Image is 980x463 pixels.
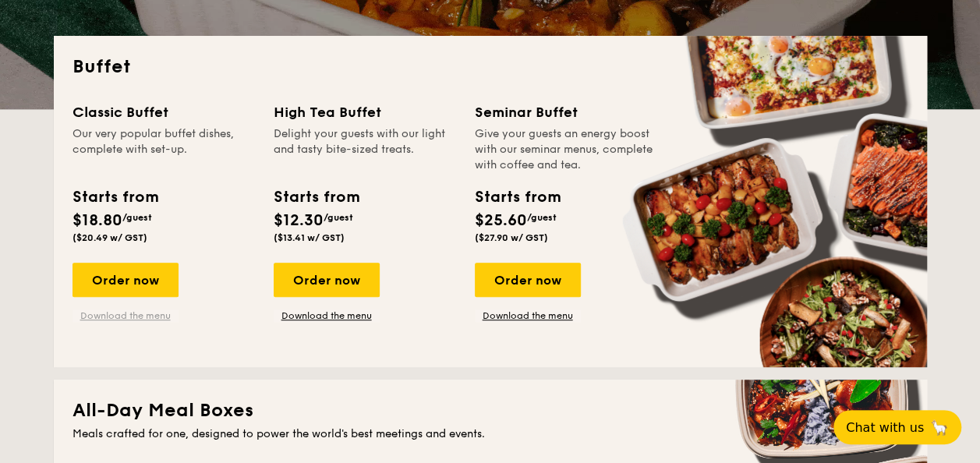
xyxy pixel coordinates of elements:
[846,420,924,435] span: Chat with us
[73,55,908,80] h2: Buffet
[274,126,456,173] div: Delight your guests with our light and tasty bite-sized treats.
[122,212,152,223] span: /guest
[274,211,324,230] span: $12.30
[73,263,179,297] div: Order now
[73,186,157,209] div: Starts from
[475,211,527,230] span: $25.60
[527,212,557,223] span: /guest
[73,211,122,230] span: $18.80
[73,309,179,322] a: Download the menu
[475,186,560,209] div: Starts from
[930,419,949,436] span: 🦙
[274,101,456,123] div: High Tea Buffet
[73,101,255,123] div: Classic Buffet
[475,263,581,297] div: Order now
[475,101,657,123] div: Seminar Buffet
[833,410,961,444] button: Chat with us🦙
[274,232,345,243] span: ($13.41 w/ GST)
[274,263,380,297] div: Order now
[475,309,581,322] a: Download the menu
[274,309,380,322] a: Download the menu
[73,232,147,243] span: ($20.49 w/ GST)
[73,398,908,423] h2: All-Day Meal Boxes
[475,126,657,173] div: Give your guests an energy boost with our seminar menus, complete with coffee and tea.
[475,232,548,243] span: ($27.90 w/ GST)
[73,426,908,442] div: Meals crafted for one, designed to power the world's best meetings and events.
[73,126,255,173] div: Our very popular buffet dishes, complete with set-up.
[274,186,359,209] div: Starts from
[324,212,353,223] span: /guest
